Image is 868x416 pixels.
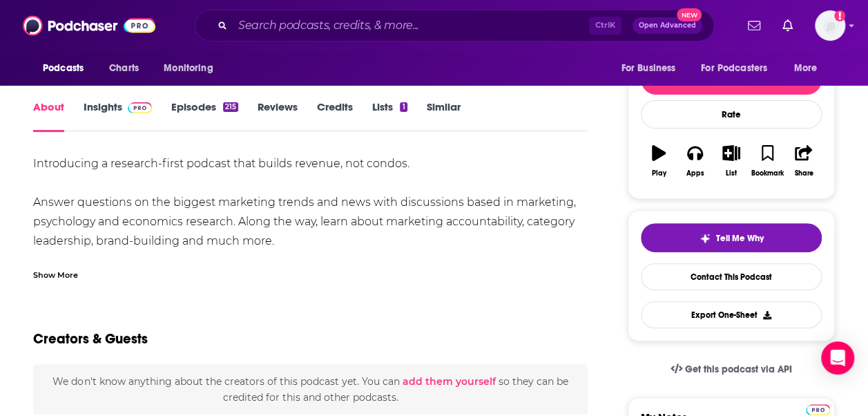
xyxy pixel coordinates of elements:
span: Podcasts [43,59,84,78]
a: InsightsPodchaser Pro [84,100,152,132]
a: Show notifications dropdown [777,14,798,37]
span: Tell Me Why [716,233,764,244]
div: Introducing a research-first podcast that builds revenue, not condos. Answer questions on the big... [33,154,588,309]
button: open menu [692,55,787,82]
div: 1 [400,102,407,112]
input: Search podcasts, credits, & more... [233,15,589,37]
a: About [33,100,64,132]
span: Ctrl K [589,17,621,35]
a: Charts [100,55,147,82]
a: Similar [427,100,461,132]
a: Pro website [806,402,830,415]
span: More [794,59,818,78]
div: Rate [641,100,822,129]
div: Play [652,169,666,178]
button: open menu [154,55,231,82]
span: Get this podcast via API [685,363,792,375]
a: Reviews [258,100,298,132]
button: open menu [611,55,693,82]
svg: Add a profile image [834,10,845,21]
a: Get this podcast via API [659,352,803,386]
div: 215 [223,102,238,112]
button: add them yourself [402,376,495,387]
a: Contact This Podcast [641,263,822,290]
span: Open Advanced [639,22,696,29]
button: Show profile menu [815,10,845,41]
button: open menu [33,55,102,82]
img: Podchaser Pro [128,102,152,113]
span: Monitoring [164,59,213,78]
a: Lists1 [372,100,407,132]
img: Podchaser - Follow, Share and Rate Podcasts [23,12,155,39]
button: tell me why sparkleTell Me Why [641,223,822,252]
div: Search podcasts, credits, & more... [195,10,714,41]
button: Play [641,136,677,186]
div: List [726,169,737,178]
div: Apps [686,169,704,178]
span: Charts [109,59,139,78]
button: Bookmark [749,136,785,186]
a: Show notifications dropdown [742,14,766,37]
div: Bookmark [751,169,784,178]
a: Episodes215 [171,100,238,132]
img: Podchaser Pro [806,404,830,415]
span: For Business [621,59,675,78]
h2: Creators & Guests [33,330,148,348]
span: Logged in as caseya [815,10,845,41]
div: Share [794,169,813,178]
span: New [677,8,702,21]
span: We don't know anything about the creators of this podcast yet . You can so they can be credited f... [52,375,568,403]
div: Open Intercom Messenger [821,341,854,375]
button: Share [786,136,822,186]
img: tell me why sparkle [700,233,711,244]
span: For Podcasters [701,59,767,78]
button: Apps [677,136,713,186]
a: Credits [317,100,353,132]
button: open menu [784,55,835,82]
button: List [713,136,749,186]
button: Export One-Sheet [641,301,822,328]
button: Open AdvancedNew [633,17,702,34]
img: User Profile [815,10,845,41]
